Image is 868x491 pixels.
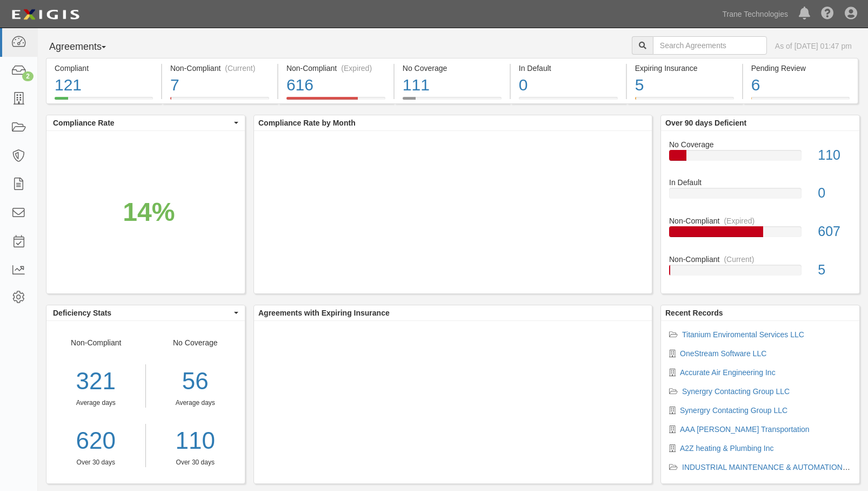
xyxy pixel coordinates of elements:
div: 111 [403,74,502,97]
button: Compliance Rate [46,115,245,130]
div: Over 30 days [46,458,145,467]
a: In Default0 [511,97,626,106]
a: OneStream Software LLC [680,349,766,358]
a: Pending Review6 [743,97,858,106]
input: Search Agreements [653,36,767,55]
a: Compliant121 [46,97,161,106]
a: In Default0 [669,177,851,215]
b: Recent Records [665,309,723,317]
div: Non-Compliant [661,215,859,226]
div: No Coverage [661,139,859,150]
div: Non-Compliant [661,254,859,265]
a: Titanium Enviromental Services LLC [682,330,804,339]
div: 14% [123,193,175,230]
b: Over 90 days Deficient [665,119,746,127]
div: No Coverage [403,63,502,74]
div: 607 [810,222,859,241]
div: In Default [519,63,618,74]
div: Over 30 days [154,458,237,467]
div: In Default [661,177,859,188]
div: 321 [46,364,145,398]
div: 56 [154,364,237,398]
a: No Coverage110 [669,139,851,178]
div: Pending Review [751,63,850,74]
span: Deficiency Stats [53,307,231,318]
div: No Coverage [146,337,245,467]
div: 110 [810,146,859,165]
div: 121 [55,74,153,97]
span: Compliance Rate [53,117,231,128]
a: Synergry Contacting Group LLC [680,406,787,415]
button: Agreements [46,36,127,58]
a: AAA [PERSON_NAME] Transportation [680,425,810,434]
img: logo-5460c22ac91f19d4615b14bd174203de0afe785f0fc80cf4dbbc73dc1793850b.png [8,5,83,24]
a: INDUSTRIAL MAINTENANCE & AUTOMATION LLC [682,463,858,472]
div: As of [DATE] 01:47 pm [775,41,852,51]
a: Non-Compliant(Current)7 [162,97,277,106]
a: 620 [46,424,145,458]
div: 616 [286,74,385,97]
div: (Expired) [341,63,372,74]
div: Non-Compliant (Expired) [286,63,385,74]
div: Non-Compliant [46,337,146,467]
a: Non-Compliant(Expired)616 [278,97,393,106]
div: 5 [810,260,859,280]
button: Deficiency Stats [46,305,245,320]
a: Synergry Contacting Group LLC [682,387,790,396]
div: (Current) [225,63,255,74]
div: Expiring Insurance [635,63,734,74]
a: 110 [154,424,237,458]
div: Average days [154,398,237,408]
i: Help Center - Complianz [821,8,834,21]
a: A2Z heating & Plumbing Inc [680,444,774,453]
b: Agreements with Expiring Insurance [258,309,390,317]
div: (Expired) [724,215,755,226]
div: 5 [635,74,734,97]
a: Accurate Air Engineering Inc [680,368,776,377]
div: 7 [170,74,269,97]
a: Non-Compliant(Expired)607 [669,215,851,254]
div: Non-Compliant (Current) [170,63,269,74]
div: Compliant [55,63,153,74]
a: Non-Compliant(Current)5 [669,254,851,284]
div: 6 [751,74,850,97]
div: 2 [22,71,34,81]
a: Expiring Insurance5 [627,97,742,106]
div: 0 [810,184,859,203]
div: (Current) [724,254,754,265]
div: Average days [46,398,145,408]
a: No Coverage111 [395,97,510,106]
b: Compliance Rate by Month [258,119,356,127]
div: 0 [519,74,618,97]
a: Trane Technologies [717,3,793,25]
